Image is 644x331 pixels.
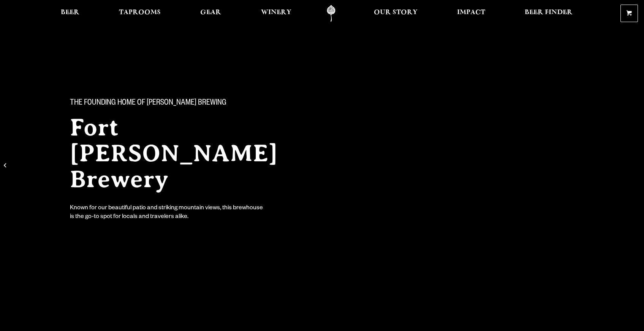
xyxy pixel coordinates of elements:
a: Beer Finder [520,5,578,22]
a: Taprooms [114,5,166,22]
span: Winery [261,10,291,16]
span: Beer [61,10,79,16]
a: Winery [256,5,296,22]
div: Known for our beautiful patio and striking mountain views, this brewhouse is the go-to spot for l... [70,204,264,222]
a: Beer [56,5,84,22]
a: Odell Home [317,5,345,22]
span: Gear [200,10,221,16]
a: Gear [195,5,226,22]
a: Our Story [369,5,422,22]
h2: Fort [PERSON_NAME] Brewery [70,115,307,192]
span: The Founding Home of [PERSON_NAME] Brewing [70,99,226,108]
span: Impact [457,10,485,16]
a: Impact [452,5,490,22]
span: Taprooms [119,10,161,16]
span: Our Story [374,10,418,16]
span: Beer Finder [525,10,573,16]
